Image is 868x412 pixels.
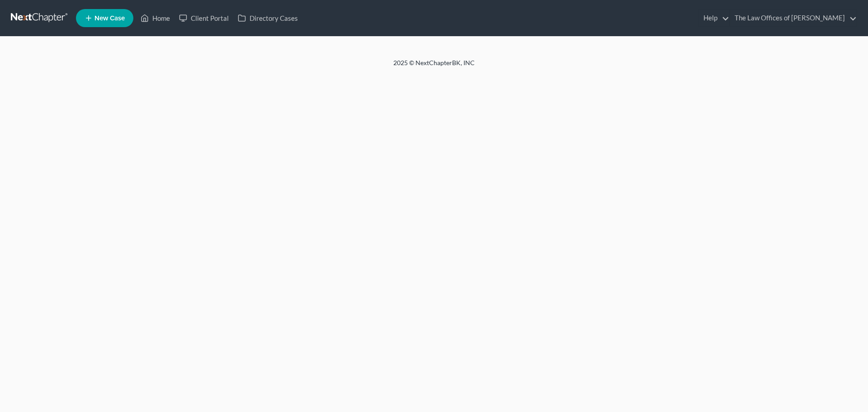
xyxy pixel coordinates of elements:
[175,10,233,26] a: Client Portal
[136,10,175,26] a: Home
[699,10,729,26] a: Help
[233,10,302,26] a: Directory Cases
[76,9,133,27] new-legal-case-button: New Case
[730,10,857,26] a: The Law Offices of [PERSON_NAME]
[176,58,692,75] div: 2025 © NextChapterBK, INC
